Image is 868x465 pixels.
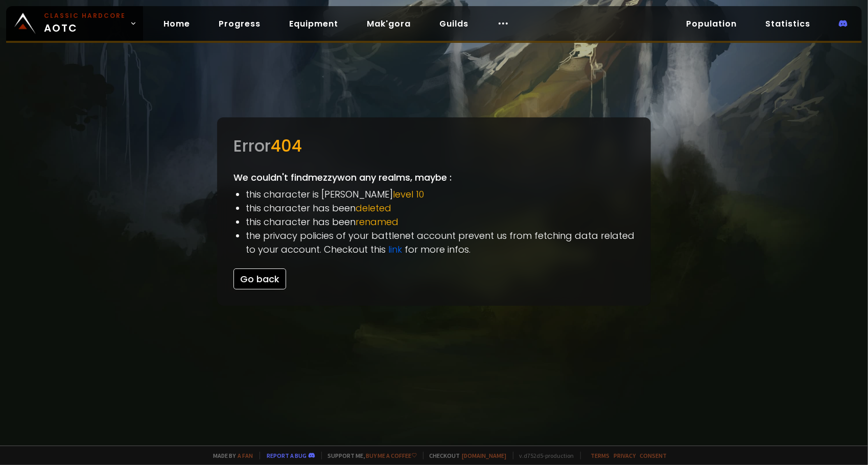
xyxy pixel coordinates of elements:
[614,452,636,459] a: Privacy
[356,215,398,228] span: renamed
[44,11,126,20] small: Classic Hardcore
[757,13,818,34] a: Statistics
[246,201,635,215] li: this character has been
[210,13,269,34] a: Progress
[233,268,286,289] button: Go back
[388,243,402,256] a: link
[678,13,745,34] a: Population
[271,134,302,157] span: 404
[246,229,635,256] li: the privacy policies of your battlenet account prevent us from fetching data related to your acco...
[233,134,635,158] div: Error
[321,452,417,459] span: Support me,
[462,452,507,459] a: [DOMAIN_NAME]
[513,452,574,459] span: v. d752d5 - production
[217,117,651,306] div: We couldn't find mezzyw on any realms, maybe :
[6,6,143,41] a: Classic HardcoreAOTC
[393,188,424,201] span: level 10
[207,452,253,459] span: Made by
[591,452,610,459] a: Terms
[281,13,346,34] a: Equipment
[267,452,307,459] a: Report a bug
[359,13,419,34] a: Mak'gora
[356,202,391,214] span: deleted
[44,11,126,36] span: AOTC
[155,13,198,34] a: Home
[366,452,417,459] a: Buy me a coffee
[640,452,667,459] a: Consent
[246,215,635,229] li: this character has been
[238,452,253,459] a: a fan
[246,187,635,201] li: this character is [PERSON_NAME]
[423,452,507,459] span: Checkout
[233,273,286,285] a: Go back
[431,13,477,34] a: Guilds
